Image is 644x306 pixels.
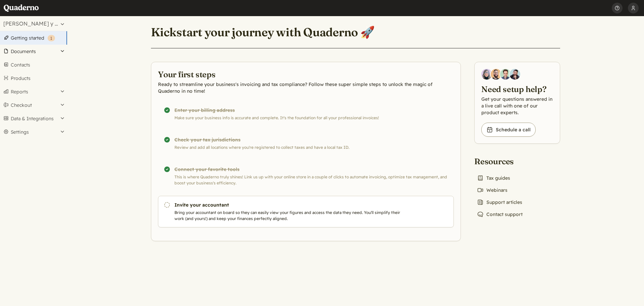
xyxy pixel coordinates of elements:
h1: Kickstart your journey with Quaderno 🚀 [151,25,375,40]
img: Jairo Fumero, Account Executive at Quaderno [491,69,501,80]
img: Ivo Oltmans, Business Developer at Quaderno [500,69,511,80]
span: 1 [50,36,52,41]
h2: Resources [474,156,525,167]
a: Support articles [474,198,525,207]
p: Get your questions answered in a live call with one of our product experts. [481,96,553,116]
a: Webinars [474,185,510,195]
h2: Your first steps [158,69,454,80]
a: Schedule a call [481,123,536,137]
a: Tax guides [474,173,513,183]
h3: Invite your accountant [174,202,403,208]
img: Diana Carrasco, Account Executive at Quaderno [481,69,492,80]
img: Javier Rubio, DevRel at Quaderno [509,69,520,80]
h2: Need setup help? [481,84,553,94]
a: Invite your accountant Bring your accountant on board so they can easily view your figures and ac... [158,196,454,227]
p: Bring your accountant on board so they can easily view your figures and access the data they need... [174,210,403,222]
a: Contact support [474,210,525,219]
p: Ready to streamline your business's invoicing and tax compliance? Follow these super simple steps... [158,81,454,94]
